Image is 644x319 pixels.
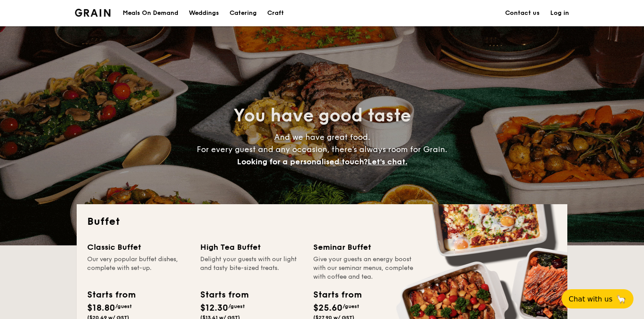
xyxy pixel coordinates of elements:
span: /guest [228,303,245,309]
div: Delight your guests with our light and tasty bite-sized treats. [200,255,303,281]
span: Let's chat. [368,157,407,167]
span: 🦙 [616,294,626,304]
div: Starts from [200,288,248,301]
span: $18.80 [87,303,115,313]
img: Grain [75,9,110,17]
div: High Tea Buffet [200,241,303,253]
div: Starts from [87,288,135,301]
button: Chat with us🦙 [562,289,633,308]
div: Classic Buffet [87,241,190,253]
span: /guest [343,303,359,309]
a: Logotype [75,9,110,17]
span: $25.60 [313,303,343,313]
span: And we have great food. For every guest and any occasion, there’s always room for Grain. [197,132,447,167]
div: Our very popular buffet dishes, complete with set-up. [87,255,190,281]
span: You have good taste [234,105,411,126]
span: /guest [115,303,132,309]
h2: Buffet [87,215,557,229]
div: Give your guests an energy boost with our seminar menus, complete with coffee and tea. [313,255,416,281]
span: $12.30 [200,303,228,313]
div: Seminar Buffet [313,241,416,253]
span: Chat with us [569,295,612,303]
div: Starts from [313,288,361,301]
span: Looking for a personalised touch? [237,157,368,167]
